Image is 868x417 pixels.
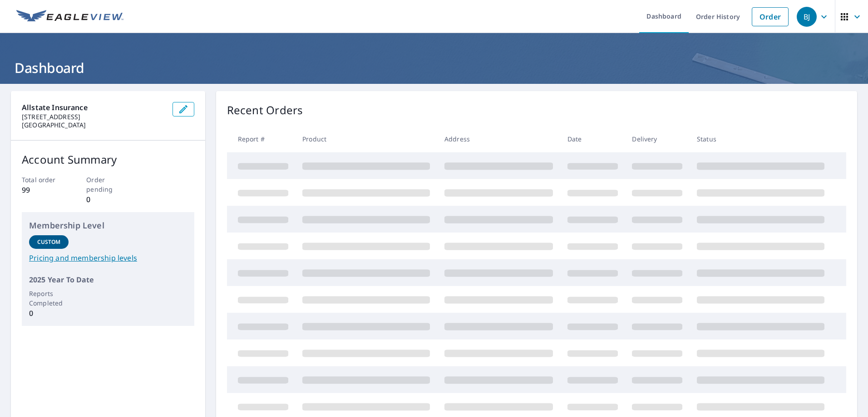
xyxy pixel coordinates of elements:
[560,126,625,152] th: Date
[625,126,690,152] th: Delivery
[29,308,69,319] p: 0
[86,175,129,194] p: Order pending
[29,274,187,285] p: 2025 Year To Date
[16,10,123,24] img: EV Logo
[437,126,560,152] th: Address
[29,219,187,232] p: Membership Level
[29,252,187,263] a: Pricing and membership levels
[11,58,857,77] h1: Dashboard
[37,238,61,246] p: Custom
[22,175,65,184] p: Total order
[22,113,165,121] p: [STREET_ADDRESS]
[22,102,165,113] p: Allstate Insurance
[690,126,832,152] th: Status
[797,7,817,27] div: BJ
[86,194,129,205] p: 0
[22,151,194,168] p: Account Summary
[227,126,296,152] th: Report #
[752,7,789,26] a: Order
[29,289,69,308] p: Reports Completed
[227,102,303,118] p: Recent Orders
[22,184,65,195] p: 99
[295,126,437,152] th: Product
[22,121,165,129] p: [GEOGRAPHIC_DATA]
